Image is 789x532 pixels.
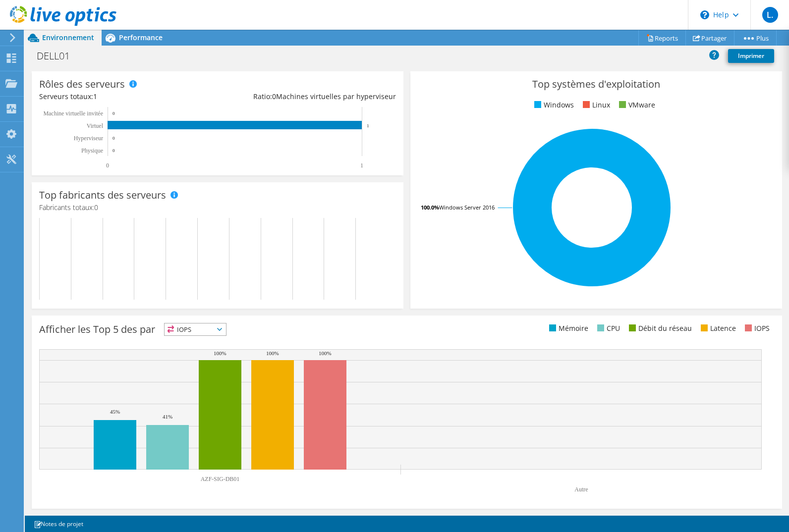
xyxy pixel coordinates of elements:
[32,51,85,61] h1: DELL01
[547,323,588,334] li: Mémoire
[421,204,439,211] tspan: 100.0%
[580,100,610,110] li: Linux
[685,30,734,46] a: Partager
[742,323,770,334] li: IOPS
[367,123,369,128] text: 1
[43,110,103,117] tspan: Machine virtuelle invitée
[698,323,736,334] li: Latence
[218,91,396,102] div: Ratio: Machines virtuelles par hyperviseur
[119,33,163,42] span: Performance
[728,49,774,63] a: Imprimer
[94,203,98,212] span: 0
[418,79,775,90] h3: Top systèmes d'exploitation
[106,162,109,169] text: 0
[319,350,332,356] text: 100%
[638,30,686,46] a: Reports
[81,147,103,154] text: Physique
[113,111,115,116] text: 0
[39,79,125,90] h3: Rôles des serveurs
[574,486,588,493] text: Autre
[93,92,97,101] span: 1
[532,100,574,110] li: Windows
[87,122,104,129] text: Virtuel
[163,414,172,420] text: 41%
[626,323,692,334] li: Débit du réseau
[734,30,777,46] a: Plus
[39,190,166,201] h3: Top fabricants des serveurs
[762,7,778,23] span: L.
[700,10,709,19] svg: \n
[201,476,240,482] text: AZF-SIG-DB01
[42,33,94,42] span: Environnement
[39,91,218,102] div: Serveurs totaux:
[165,323,226,335] span: IOPS
[113,136,115,141] text: 0
[113,148,115,153] text: 0
[110,409,120,415] text: 45%
[617,100,655,110] li: VMware
[214,350,226,356] text: 100%
[266,350,279,356] text: 100%
[272,92,276,101] span: 0
[439,204,495,211] tspan: Windows Server 2016
[39,202,396,213] h4: Fabricants totaux:
[27,518,90,530] a: Notes de projet
[360,162,363,169] text: 1
[595,323,620,334] li: CPU
[74,135,103,142] text: Hyperviseur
